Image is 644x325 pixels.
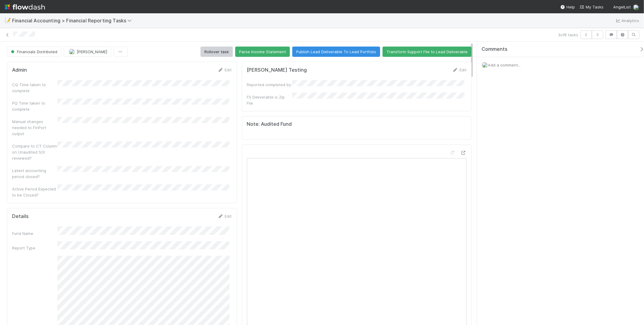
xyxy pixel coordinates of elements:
h5: Note: Audited Fund [247,121,467,127]
span: [PERSON_NAME] [77,49,107,54]
div: Compare to CT Column on Unaudited SOI reviewed? [12,143,57,161]
a: My Tasks [580,4,604,10]
img: logo-inverted-e16ddd16eac7371096b0.svg [5,2,45,12]
div: Active Period Expected to be Closed? [12,186,57,198]
button: Rollover task [200,47,233,57]
span: AngelList [613,5,631,9]
div: Report Type [12,245,57,251]
div: CQ Time taken to complete [12,82,57,94]
div: PQ Time taken to complete [12,100,57,112]
div: Manual changes needed to FinPort output [12,119,57,137]
div: Help [560,4,575,10]
h5: Details [12,213,29,219]
span: My Tasks [580,5,604,9]
a: Edit [218,67,232,72]
div: Latest accounting period closed? [12,167,57,180]
button: Publish Lead Deliverable To Lead Portfolio [292,47,380,57]
a: Analytics [615,17,639,24]
button: [PERSON_NAME] [64,47,111,57]
button: Parse Income Statement [235,47,290,57]
a: Edit [452,67,466,72]
h5: Admin [12,67,27,73]
span: Comments [482,46,508,52]
img: avatar_218ae7b5-dcd5-4ccc-b5d5-7cc00ae2934f.png [633,4,639,10]
span: 3 of 8 tasks [558,32,578,38]
button: Transform Support File to Lead Deliverable [383,47,472,57]
a: Edit [218,214,232,219]
img: avatar_fee1282a-8af6-4c79-b7c7-bf2cfad99775.png [69,49,75,55]
div: Fund Name [12,230,57,236]
span: 📝 [5,18,11,23]
h5: [PERSON_NAME] Testing [247,67,307,73]
div: Reported completed by [247,82,292,88]
span: Add a comment... [488,63,521,67]
span: Financial Accounting > Financial Reporting Tasks [12,18,135,24]
img: avatar_218ae7b5-dcd5-4ccc-b5d5-7cc00ae2934f.png [482,62,488,68]
div: FS Deliverable is Zip File [247,94,292,106]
